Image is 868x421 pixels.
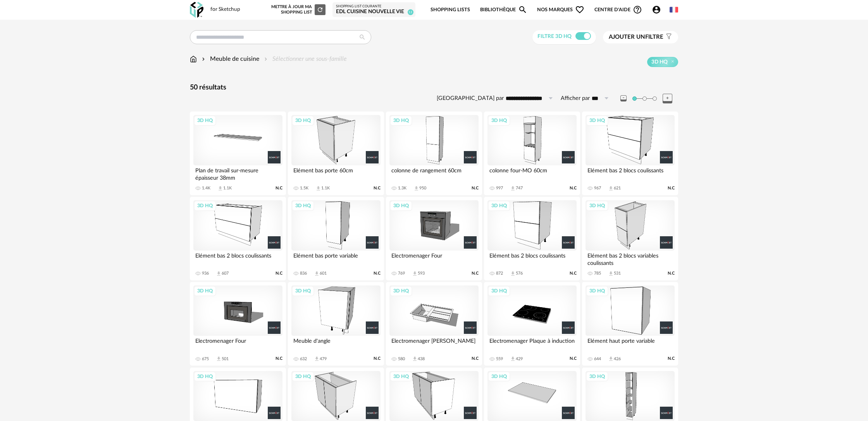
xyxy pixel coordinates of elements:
a: 3D HQ Elément haut porte variable 644 Download icon 426 N.C [582,282,678,366]
span: Filter icon [663,33,672,41]
div: 3D HQ [390,286,412,296]
div: 3D HQ [292,115,314,125]
div: for Sketchup [210,6,240,13]
span: Download icon [314,356,320,362]
div: 1.3K [398,186,406,191]
div: Elément bas porte variable [291,251,381,266]
span: N.C [668,356,675,361]
span: N.C [668,271,675,276]
div: 632 [300,356,307,362]
div: Electromenager [PERSON_NAME] [389,336,479,351]
span: N.C [276,356,282,361]
label: Afficher par [561,95,590,102]
span: N.C [472,356,479,361]
div: 531 [614,271,621,276]
div: 785 [594,271,601,276]
div: 3D HQ [292,286,314,296]
span: Heart Outline icon [575,5,584,14]
a: 3D HQ Elément bas 2 blocs coulissants 967 Download icon 621 N.C [582,112,678,195]
span: Download icon [217,186,223,191]
div: 997 [496,186,503,191]
label: [GEOGRAPHIC_DATA] par [437,95,504,102]
span: N.C [570,186,577,191]
div: Elément bas 2 blocs coulissants [487,251,577,266]
div: Electromenager Plaque à induction [487,336,577,351]
a: BibliothèqueMagnify icon [480,1,527,19]
span: Download icon [510,356,516,362]
span: Download icon [413,186,419,191]
div: 3D HQ [194,115,216,125]
span: N.C [570,356,577,361]
span: Download icon [412,271,418,277]
a: 3D HQ colonne four-MO 60cm 997 Download icon 747 N.C [484,112,580,195]
a: 3D HQ Electromenager Four 675 Download icon 501 N.C [190,282,286,366]
span: N.C [668,186,675,191]
span: Download icon [216,271,222,277]
img: fr [670,5,678,14]
span: Download icon [510,186,516,191]
div: 438 [418,356,425,362]
a: 3D HQ Elément bas porte 60cm 1.5K Download icon 1.1K N.C [288,112,384,195]
div: 3D HQ [488,115,510,125]
a: 3D HQ Electromenager Four 769 Download icon 593 N.C [386,197,482,280]
div: Meuble de cuisine [200,55,259,64]
div: 1.1K [223,186,232,191]
div: 3D HQ [488,371,510,381]
a: 3D HQ Electromenager [PERSON_NAME] 580 Download icon 438 N.C [386,282,482,366]
div: colonne four-MO 60cm [487,165,577,181]
span: Nos marques [537,1,584,19]
div: 3D HQ [194,201,216,211]
div: 3D HQ [390,201,412,211]
span: N.C [472,271,479,276]
a: Shopping Lists [431,1,470,19]
img: OXP [190,2,203,18]
a: 3D HQ Elément bas 2 blocs coulissants 872 Download icon 576 N.C [484,197,580,280]
div: 644 [594,356,601,362]
div: 3D HQ [194,286,216,296]
span: N.C [472,186,479,191]
span: Download icon [216,356,222,362]
div: 769 [398,271,405,276]
div: 50 résultats [190,83,678,92]
div: Elément haut porte variable [586,336,675,351]
span: N.C [570,271,577,276]
div: Electromenager Four [193,336,282,351]
div: 3D HQ [586,286,608,296]
span: 13 [408,9,413,15]
span: Refresh icon [317,7,324,12]
div: 559 [496,356,503,362]
span: Filtre 3D HQ [537,34,572,39]
span: filtre [609,33,663,41]
div: 593 [418,271,425,276]
span: Account Circle icon [652,5,661,14]
div: 601 [320,271,327,276]
span: Magnify icon [518,5,527,14]
span: 3D HQ [651,58,668,65]
div: 3D HQ [390,371,412,381]
div: 675 [202,356,209,362]
div: Mettre à jour ma Shopping List [270,4,325,15]
div: 3D HQ [586,201,608,211]
div: 1.5K [300,186,308,191]
div: colonne de rangement 60cm [389,165,479,181]
div: Elément bas 2 blocs variables coulissants [586,251,675,266]
span: Download icon [510,271,516,277]
div: 836 [300,271,307,276]
div: 3D HQ [586,371,608,381]
div: 479 [320,356,327,362]
span: N.C [276,186,282,191]
div: 872 [496,271,503,276]
div: Meuble d'angle [291,336,381,351]
div: 621 [614,186,621,191]
span: N.C [374,271,381,276]
a: 3D HQ Elément bas 2 blocs variables coulissants 785 Download icon 531 N.C [582,197,678,280]
span: N.C [276,271,282,276]
img: svg+xml;base64,PHN2ZyB3aWR0aD0iMTYiIGhlaWdodD0iMTciIHZpZXdCb3g9IjAgMCAxNiAxNyIgZmlsbD0ibm9uZSIgeG... [190,55,197,64]
a: 3D HQ colonne de rangement 60cm 1.3K Download icon 950 N.C [386,112,482,195]
span: Download icon [314,271,320,277]
div: 3D HQ [390,115,412,125]
a: 3D HQ Elément bas porte variable 836 Download icon 601 N.C [288,197,384,280]
div: 3D HQ [488,286,510,296]
a: Shopping List courante EDL Cuisine Nouvelle vie 13 [336,4,412,15]
div: Elément bas 2 blocs coulissants [586,165,675,181]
